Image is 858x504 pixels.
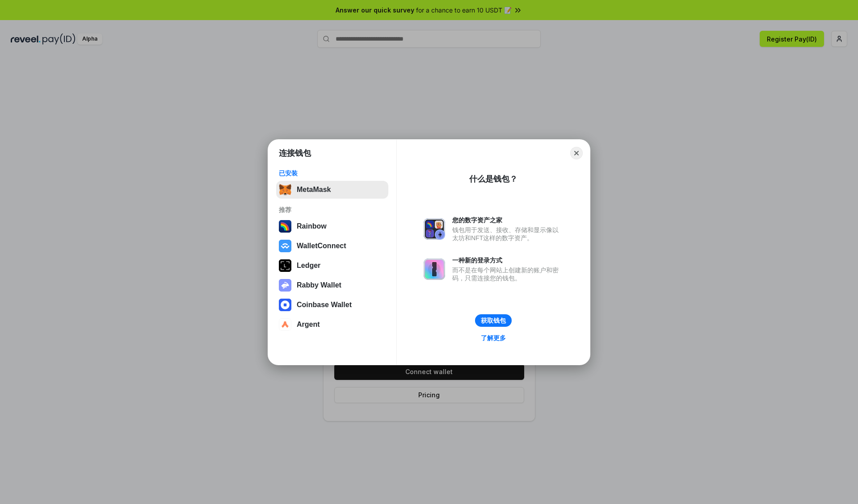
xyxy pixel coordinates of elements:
[452,226,563,242] div: 钱包用于发送、接收、存储和显示像以太坊和NFT这样的数字资产。
[297,281,341,289] div: Rabby Wallet
[276,257,388,275] button: Ledger
[475,314,512,327] button: 获取钱包
[279,148,311,158] h1: 连接钱包
[279,318,291,331] img: svg+xml,%3Csvg%20width%3D%2228%22%20height%3D%2228%22%20viewBox%3D%220%200%2028%2028%22%20fill%3D...
[469,174,517,184] div: 什么是钱包？
[452,266,563,282] div: 而不是在每个网站上创建新的账户和密码，只需连接您的钱包。
[279,220,291,233] img: svg+xml,%3Csvg%20width%3D%22120%22%20height%3D%22120%22%20viewBox%3D%220%200%20120%20120%22%20fil...
[481,334,506,342] div: 了解更多
[276,296,388,314] button: Coinbase Wallet
[297,222,327,230] div: Rainbow
[424,218,445,240] img: svg+xml,%3Csvg%20xmlns%3D%22http%3A%2F%2Fwww.w3.org%2F2000%2Fsvg%22%20fill%3D%22none%22%20viewBox...
[570,147,583,159] button: Close
[297,262,320,270] div: Ledger
[279,183,291,196] img: svg+xml,%3Csvg%20fill%3D%22none%22%20height%3D%2233%22%20viewBox%3D%220%200%2035%2033%22%20width%...
[279,279,291,292] img: svg+xml,%3Csvg%20xmlns%3D%22http%3A%2F%2Fwww.w3.org%2F2000%2Fsvg%22%20fill%3D%22none%22%20viewBox...
[276,217,388,235] button: Rainbow
[279,299,291,311] img: svg+xml,%3Csvg%20width%3D%2228%22%20height%3D%2228%22%20viewBox%3D%220%200%2028%2028%22%20fill%3D...
[279,206,386,214] div: 推荐
[297,186,331,194] div: MetaMask
[452,256,563,264] div: 一种新的登录方式
[279,259,291,272] img: svg+xml,%3Csvg%20xmlns%3D%22http%3A%2F%2Fwww.w3.org%2F2000%2Fsvg%22%20width%3D%2228%22%20height%3...
[279,169,386,177] div: 已安装
[481,317,506,325] div: 获取钱包
[276,237,388,255] button: WalletConnect
[297,242,346,250] div: WalletConnect
[276,316,388,333] button: Argent
[297,321,320,329] div: Argent
[279,240,291,252] img: svg+xml,%3Csvg%20width%3D%2228%22%20height%3D%2228%22%20viewBox%3D%220%200%2028%2028%22%20fill%3D...
[452,216,563,224] div: 您的数字资产之家
[297,301,352,309] div: Coinbase Wallet
[276,276,388,294] button: Rabby Wallet
[424,258,445,280] img: svg+xml,%3Csvg%20xmlns%3D%22http%3A%2F%2Fwww.w3.org%2F2000%2Fsvg%22%20fill%3D%22none%22%20viewBox...
[276,181,388,199] button: MetaMask
[475,332,511,344] a: 了解更多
